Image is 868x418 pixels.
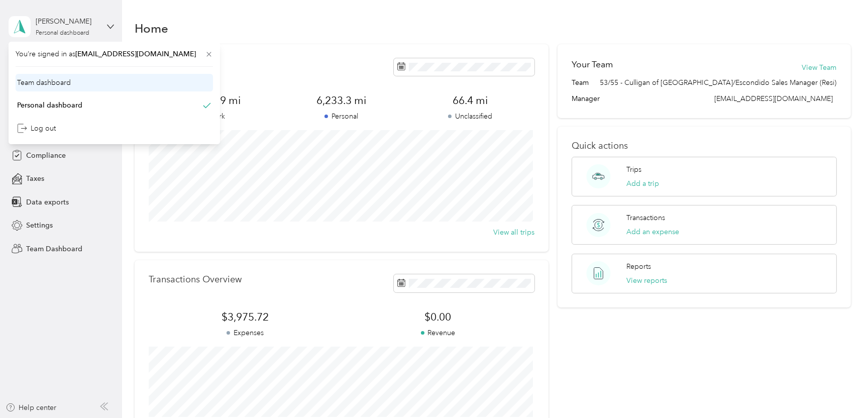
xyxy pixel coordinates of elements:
p: Transactions [626,213,665,223]
div: Personal dashboard [17,100,82,111]
iframe: Everlance-gr Chat Button Frame [812,362,868,418]
span: $0.00 [342,310,534,324]
div: Personal dashboard [36,30,89,36]
button: Add an expense [626,227,679,237]
span: Compliance [26,150,66,161]
button: Add a trip [626,178,659,189]
span: Taxes [26,173,44,184]
span: 53/55 - Culligan of [GEOGRAPHIC_DATA]/Escondido Sales Manager (Resi) [600,77,837,88]
button: View all trips [493,227,534,238]
span: [EMAIL_ADDRESS][DOMAIN_NAME] [75,50,196,58]
span: 66.4 mi [406,93,534,108]
button: View Team [802,62,837,73]
span: Data exports [26,197,69,207]
span: Team Dashboard [26,244,82,254]
span: $3,975.72 [149,310,342,324]
p: Unclassified [406,111,534,122]
p: Expenses [149,328,342,338]
button: Help center [6,402,57,413]
span: Settings [26,220,53,231]
p: Revenue [342,328,534,338]
span: You’re signed in as [16,49,213,59]
button: View reports [626,275,667,286]
p: Reports [626,261,651,272]
p: Transactions Overview [149,274,242,285]
p: Quick actions [572,141,837,151]
h1: Home [135,23,168,34]
p: Trips [626,164,641,175]
span: Manager [572,93,600,104]
span: [EMAIL_ADDRESS][DOMAIN_NAME] [715,94,833,103]
span: 6,233.3 mi [277,93,406,108]
h2: Your Team [572,58,613,71]
div: Log out [17,123,56,134]
span: Team [572,77,589,88]
div: [PERSON_NAME] [36,16,98,27]
div: Team dashboard [17,77,71,88]
p: Personal [277,111,406,122]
